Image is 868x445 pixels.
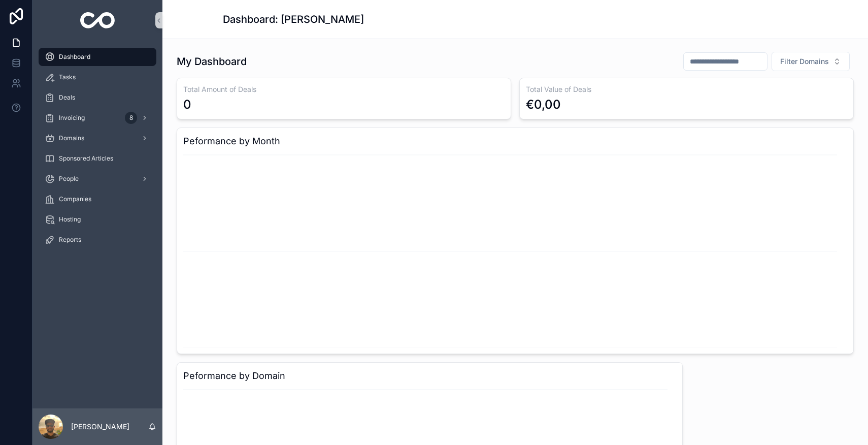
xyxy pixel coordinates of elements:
[780,56,829,67] span: Filter Domains
[183,152,847,347] div: chart
[59,93,75,102] span: Deals
[59,114,85,122] span: Invoicing
[183,84,505,94] h3: Total Amount of Deals
[526,97,561,113] div: €0,00
[59,236,81,244] span: Reports
[32,41,162,262] div: scrollable content
[177,54,247,69] h1: My Dashboard
[71,422,129,432] p: [PERSON_NAME]
[39,149,156,168] a: Sponsored Articles
[39,129,156,147] a: Domains
[59,195,91,203] span: Companies
[39,231,156,249] a: Reports
[772,52,850,71] button: Select Button
[39,68,156,86] a: Tasks
[183,369,676,383] h3: Peformance by Domain
[39,88,156,107] a: Deals
[183,134,847,148] h3: Peformance by Month
[223,12,364,26] h1: Dashboard: [PERSON_NAME]
[526,84,847,94] h3: Total Value of Deals
[125,112,137,124] div: 8
[59,175,79,183] span: People
[59,73,76,81] span: Tasks
[59,154,113,163] span: Sponsored Articles
[59,53,90,61] span: Dashboard
[39,48,156,66] a: Dashboard
[59,134,84,142] span: Domains
[39,109,156,127] a: Invoicing8
[80,12,115,28] img: App logo
[39,170,156,188] a: People
[183,97,191,113] div: 0
[39,190,156,208] a: Companies
[39,210,156,229] a: Hosting
[59,215,81,224] span: Hosting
